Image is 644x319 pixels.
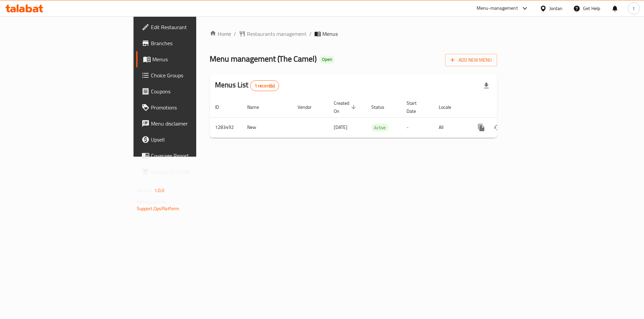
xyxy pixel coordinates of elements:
[319,57,335,62] span: Open
[136,19,241,35] a: Edit Restaurant
[152,55,236,63] span: Menus
[215,80,279,91] h2: Menus List
[137,204,179,213] a: Support.OpsPlatform
[136,67,241,83] a: Choice Groups
[151,39,236,47] span: Branches
[477,4,518,12] div: Menu-management
[371,124,388,132] div: Active
[319,56,335,64] div: Open
[154,186,165,195] span: 1.0.0
[136,115,241,132] a: Menu disclaimer
[298,103,320,111] span: Vendor
[468,97,543,117] th: Actions
[433,117,468,138] td: All
[450,56,492,64] span: Add New Menu
[473,119,489,136] button: more
[334,123,347,132] span: [DATE]
[401,117,433,138] td: -
[151,103,236,111] span: Promotions
[239,30,307,38] a: Restaurants management
[210,97,543,138] table: enhanced table
[407,99,425,115] span: Start Date
[151,119,236,128] span: Menu disclaimer
[478,78,494,94] div: Export file
[136,164,241,180] a: Grocery Checklist
[633,5,635,12] span: t
[210,51,317,66] span: Menu management ( The Camel )
[251,83,279,89] span: 1 record(s)
[136,51,241,67] a: Menus
[210,30,497,38] nav: breadcrumb
[136,148,241,164] a: Coverage Report
[151,87,236,95] span: Coupons
[137,186,153,195] span: Version:
[489,119,505,136] button: Change Status
[250,80,279,91] div: Total records count
[309,30,312,38] li: /
[137,197,168,206] span: Get support on:
[334,99,358,115] span: Created On
[215,103,228,111] span: ID
[151,168,236,176] span: Grocery Checklist
[136,99,241,115] a: Promotions
[151,136,236,144] span: Upsell
[136,35,241,51] a: Branches
[439,103,460,111] span: Locale
[242,117,292,138] td: New
[371,103,393,111] span: Status
[549,5,562,12] div: Jordan
[136,83,241,99] a: Coupons
[151,71,236,79] span: Choice Groups
[371,124,388,132] span: Active
[322,30,338,38] span: Menus
[445,54,497,66] button: Add New Menu
[136,132,241,148] a: Upsell
[247,30,307,38] span: Restaurants management
[151,23,236,31] span: Edit Restaurant
[151,152,236,160] span: Coverage Report
[247,103,268,111] span: Name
